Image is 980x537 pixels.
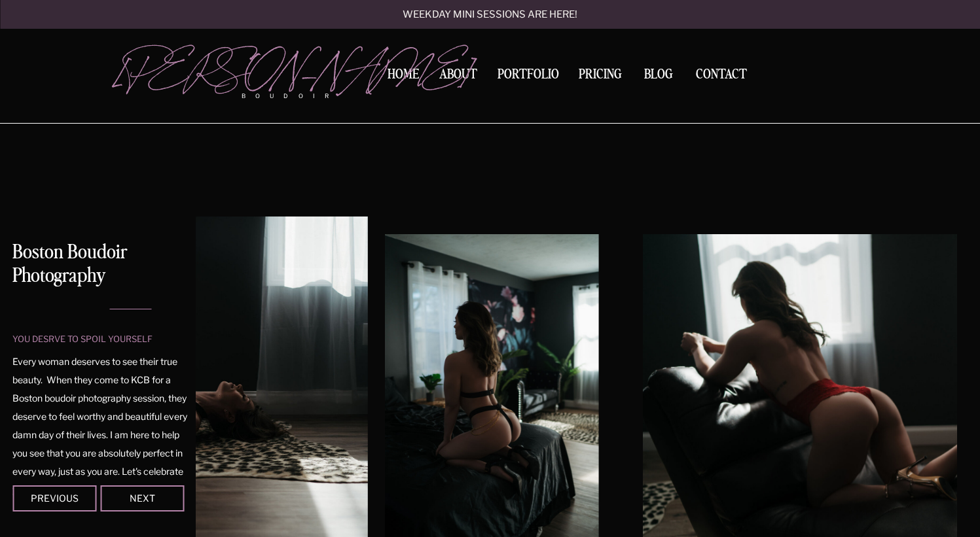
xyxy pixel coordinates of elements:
[368,10,613,21] a: Weekday mini sessions are here!
[638,68,679,80] a: BLOG
[575,68,626,86] a: Pricing
[103,494,181,502] div: Next
[242,92,350,101] p: boudoir
[115,46,350,86] a: [PERSON_NAME]
[12,333,173,345] p: you desrve to spoil yourself
[12,241,187,292] h1: Boston Boudoir Photography
[15,494,94,502] div: Previous
[691,68,752,82] a: Contact
[493,68,564,86] a: Portfolio
[12,353,189,465] p: Every woman deserves to see their true beauty. When they come to KCB for a Boston boudoir photogr...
